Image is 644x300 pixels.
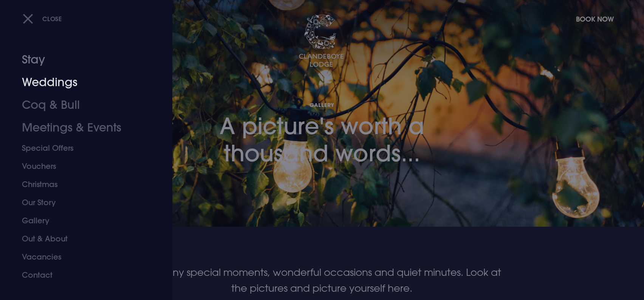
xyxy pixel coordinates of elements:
a: Coq & Bull [22,94,141,116]
a: Christmas [22,175,141,193]
a: Contact [22,266,141,284]
a: Vacancies [22,248,141,266]
a: Weddings [22,71,141,94]
a: Meetings & Events [22,116,141,139]
button: Close [23,11,62,26]
a: Special Offers [22,139,141,157]
a: Stay [22,48,141,71]
a: Gallery [22,212,141,230]
a: Out & About [22,230,141,248]
a: Vouchers [22,157,141,175]
a: Our Story [22,193,141,212]
span: Close [42,15,62,23]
